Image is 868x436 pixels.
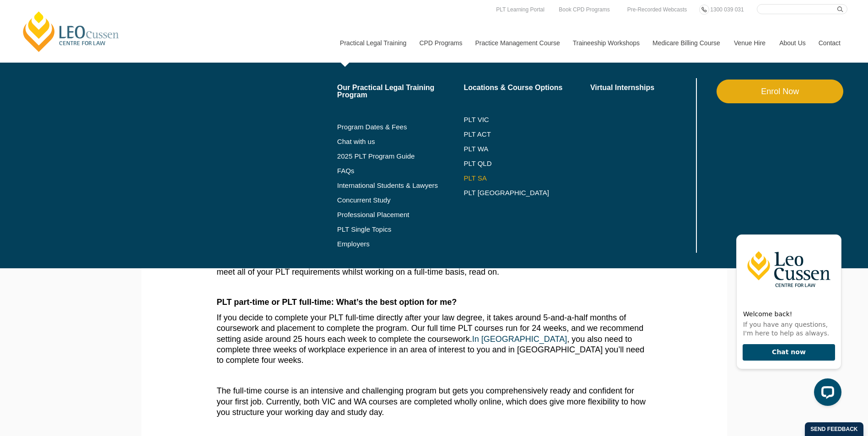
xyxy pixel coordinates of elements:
a: PLT Learning Portal [494,5,547,15]
strong: PLT part-time or PLT full-time: What’s the best option for me? [217,298,457,307]
a: Concurrent Study [337,197,464,204]
a: Venue Hire [727,23,772,63]
a: Book CPD Programs [556,5,612,15]
a: PLT SA [464,175,590,182]
a: Contact [812,23,847,63]
a: Our Practical Legal Training Program [337,84,464,99]
a: In [GEOGRAPHIC_DATA] [472,335,567,344]
a: About Us [772,23,812,63]
a: PLT VIC [464,116,590,123]
a: Virtual Internships [590,84,694,91]
a: CPD Programs [412,23,468,63]
a: PLT WA [464,145,567,153]
p: If you decide to complete your PLT full-time directly after your law degree, it takes around 5-an... [217,313,652,366]
span: 1300 039 031 [710,6,744,13]
iframe: LiveChat chat widget [729,218,845,413]
a: PLT ACT [464,131,590,138]
a: Practical Legal Training [333,23,413,63]
a: Medicare Billing Course [646,23,727,63]
p: The full-time course is an intensive and challenging program but gets you comprehensively ready a... [217,386,652,418]
a: [PERSON_NAME] Centre for Law [21,10,122,53]
a: PLT Single Topics [337,226,464,233]
a: Locations & Course Options [464,84,590,91]
a: Employers [337,240,464,248]
a: Chat with us [337,138,464,145]
a: Professional Placement [337,211,464,218]
a: Enrol Now [717,80,843,103]
a: FAQs [337,167,464,175]
a: PLT QLD [464,160,590,167]
a: Traineeship Workshops [566,23,646,63]
a: 2025 PLT Program Guide [337,153,441,160]
a: Program Dates & Fees [337,123,464,131]
a: PLT [GEOGRAPHIC_DATA] [464,189,590,197]
a: International Students & Lawyers [337,182,464,189]
a: Practice Management Course [469,23,566,63]
a: Pre-Recorded Webcasts [625,5,690,15]
a: 1300 039 031 [708,5,746,15]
